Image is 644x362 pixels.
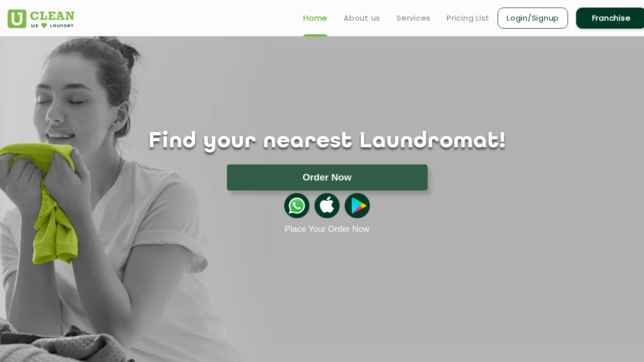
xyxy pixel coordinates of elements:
[303,12,328,24] a: Home
[284,193,309,218] img: whatsappicon.png
[345,193,370,218] img: playstoreicon.png
[396,12,431,24] a: Services
[227,164,428,191] button: Order Now
[285,224,369,234] a: Place Your Order Now
[498,8,568,29] a: Login/Signup
[8,10,74,28] img: UClean Laundry and Dry Cleaning
[344,12,380,24] a: About us
[447,12,490,24] a: Pricing List
[314,193,340,218] img: apple-icon.png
